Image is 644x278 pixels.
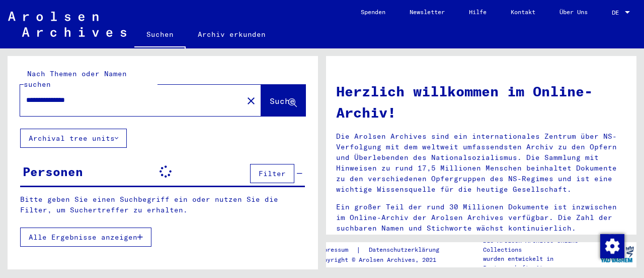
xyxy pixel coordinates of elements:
button: Alle Ergebnisse anzeigen [20,228,151,247]
a: Datenschutzerklärung [361,245,451,255]
p: Die Arolsen Archives Online-Collections [483,236,598,254]
a: Suchen [134,22,186,48]
button: Suche [261,85,305,116]
a: Impressum [316,245,356,255]
span: Alle Ergebnisse anzeigen [29,233,137,242]
img: yv_logo.png [598,242,636,267]
button: Clear [241,90,261,110]
p: Bitte geben Sie einen Suchbegriff ein oder nutzen Sie die Filter, um Suchertreffer zu erhalten. [20,194,305,215]
p: Die Arolsen Archives sind ein internationales Zentrum über NS-Verfolgung mit dem weltweit umfasse... [336,131,626,195]
button: Archival tree units [20,129,127,148]
a: Archiv erkunden [186,22,278,46]
mat-icon: close [245,95,257,107]
img: Zustimmung ändern [600,234,624,258]
span: Filter [259,169,286,178]
div: Zustimmung ändern [600,234,624,258]
div: | [316,245,451,255]
h1: Herzlich willkommen im Online-Archiv! [336,81,626,123]
mat-label: Nach Themen oder Namen suchen [24,69,127,89]
p: wurden entwickelt in Partnerschaft mit [483,254,598,272]
img: Arolsen_neg.svg [8,12,126,37]
span: Suche [270,96,295,106]
span: DE [612,9,623,16]
div: Personen [23,162,83,181]
button: Filter [250,164,294,183]
p: Copyright © Arolsen Archives, 2021 [316,255,451,264]
p: Ein großer Teil der rund 30 Millionen Dokumente ist inzwischen im Online-Archiv der Arolsen Archi... [336,202,626,234]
